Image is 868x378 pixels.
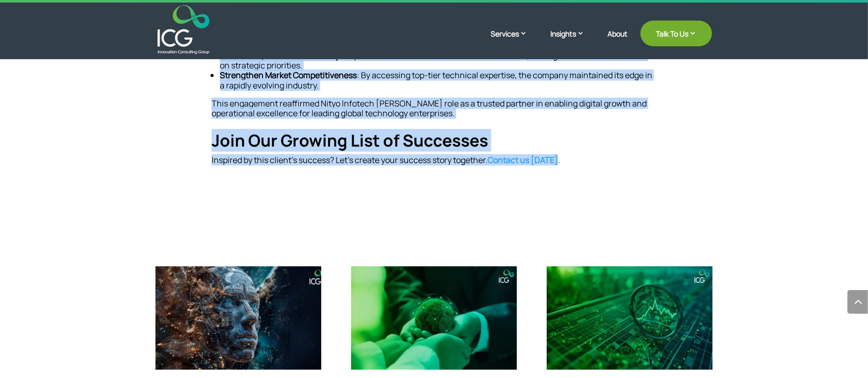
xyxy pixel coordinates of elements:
[212,131,656,155] h4: Join Our Growing List of Successes
[488,154,560,166] a: Contact us [DATE].
[212,99,656,118] p: This engagement reaffirmed Nityo Infotech [PERSON_NAME] role as a trusted partner in enabling dig...
[550,28,595,54] a: Insights
[640,21,712,46] a: Talk To Us
[607,30,628,54] a: About
[491,28,537,54] a: Services
[220,51,656,70] p: : Payroll services streamlined administrative tasks, freeing internal teams to focus on strategic...
[220,69,357,81] strong: Strengthen Market Competitiveness
[220,70,656,90] p: : By accessing top-tier technical expertise, the company maintained its edge in a rapidly evolvin...
[158,5,210,54] img: ICG
[156,222,303,247] span: You may also like
[212,155,656,165] p: Inspired by this client’s success? Let’s create your success story together.
[547,266,713,370] img: Driving Digital Transformation for UAE’s Largest Insurance Provider
[817,329,868,378] iframe: Chat Widget
[155,266,321,370] img: Will Agentic AI Surpass Traditional AI
[351,266,517,370] img: Revamping Dubai’s World Green Economy Summit Website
